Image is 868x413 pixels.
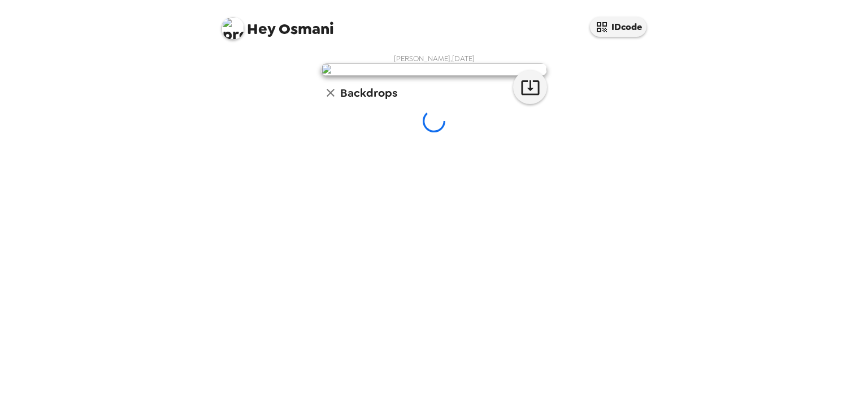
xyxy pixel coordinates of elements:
[590,17,646,37] button: IDcode
[219,132,649,162] p: Preparing backdrops. This may take a minute.
[394,54,475,63] span: [PERSON_NAME] , [DATE]
[321,63,547,76] img: user
[222,17,244,40] img: profile pic
[340,84,397,102] h6: Backdrops
[247,19,275,39] span: Hey
[222,11,334,37] span: Osmani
